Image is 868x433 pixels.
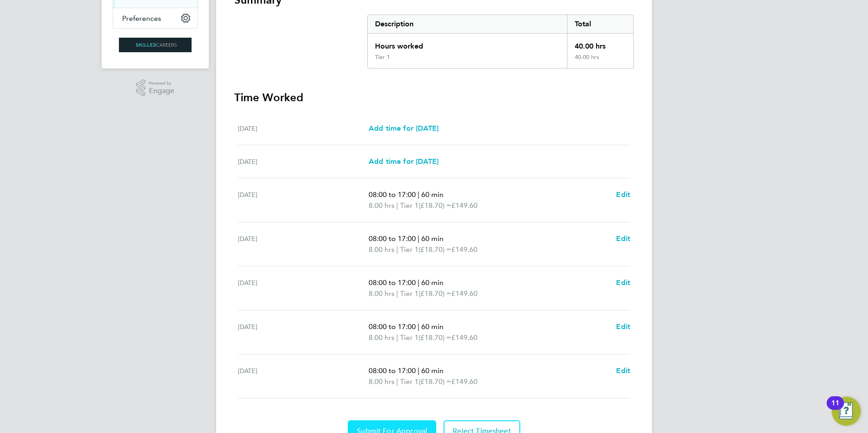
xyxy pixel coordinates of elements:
div: Summary [367,15,634,69]
img: skilledcareers-logo-retina.png [119,38,192,52]
span: | [396,245,398,254]
div: [DATE] [238,123,369,134]
a: Add time for [DATE] [369,156,439,167]
span: 08:00 to 17:00 [369,234,416,243]
span: Tier 1 [400,376,419,387]
div: 40.00 hrs [567,34,633,54]
span: (£18.70) = [419,245,451,254]
span: £149.60 [451,201,478,210]
span: Edit [616,322,630,331]
button: Open Resource Center, 11 new notifications [832,397,861,426]
span: 8.00 hrs [369,245,395,254]
span: 60 min [421,322,444,331]
span: (£18.70) = [419,201,451,210]
span: 60 min [421,234,444,243]
span: 8.00 hrs [369,333,395,342]
a: Edit [616,321,630,332]
span: Tier 1 [400,244,419,255]
div: [DATE] [238,277,369,299]
span: | [418,190,419,199]
span: £149.60 [451,333,478,342]
span: 08:00 to 17:00 [369,322,416,331]
span: | [396,377,398,386]
span: Add time for [DATE] [369,124,439,133]
div: 11 [831,403,839,415]
span: 60 min [421,366,444,375]
a: Powered byEngage [136,79,175,97]
div: Hours worked [368,34,567,54]
span: 08:00 to 17:00 [369,190,416,199]
div: [DATE] [238,365,369,387]
div: [DATE] [238,321,369,343]
span: | [396,289,398,298]
span: £149.60 [451,377,478,386]
span: Edit [616,190,630,199]
span: 60 min [421,190,444,199]
span: | [418,322,419,331]
a: Edit [616,365,630,376]
span: | [418,234,419,243]
span: | [396,201,398,210]
a: Go to home page [113,38,198,52]
span: 8.00 hrs [369,377,395,386]
span: | [418,278,419,287]
div: Total [567,15,633,33]
span: 08:00 to 17:00 [369,366,416,375]
span: £149.60 [451,245,478,254]
span: Powered by [149,79,174,87]
span: 8.00 hrs [369,201,395,210]
span: Edit [616,278,630,287]
span: 60 min [421,278,444,287]
span: (£18.70) = [419,377,451,386]
span: Tier 1 [400,288,419,299]
div: 40.00 hrs [567,54,633,68]
span: Edit [616,234,630,243]
span: Tier 1 [400,200,419,211]
div: Description [368,15,567,33]
span: £149.60 [451,289,478,298]
span: 8.00 hrs [369,289,395,298]
span: Add time for [DATE] [369,157,439,166]
div: [DATE] [238,233,369,255]
h3: Time Worked [234,90,634,105]
span: Edit [616,366,630,375]
span: Tier 1 [400,332,419,343]
span: | [418,366,419,375]
a: Edit [616,233,630,244]
a: Add time for [DATE] [369,123,439,134]
div: [DATE] [238,156,369,167]
span: 08:00 to 17:00 [369,278,416,287]
span: (£18.70) = [419,333,451,342]
span: Engage [149,87,174,95]
span: Preferences [122,14,161,23]
span: (£18.70) = [419,289,451,298]
a: Edit [616,189,630,200]
a: Edit [616,277,630,288]
span: | [396,333,398,342]
div: [DATE] [238,189,369,211]
button: Preferences [113,8,197,28]
div: Tier 1 [375,54,390,61]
